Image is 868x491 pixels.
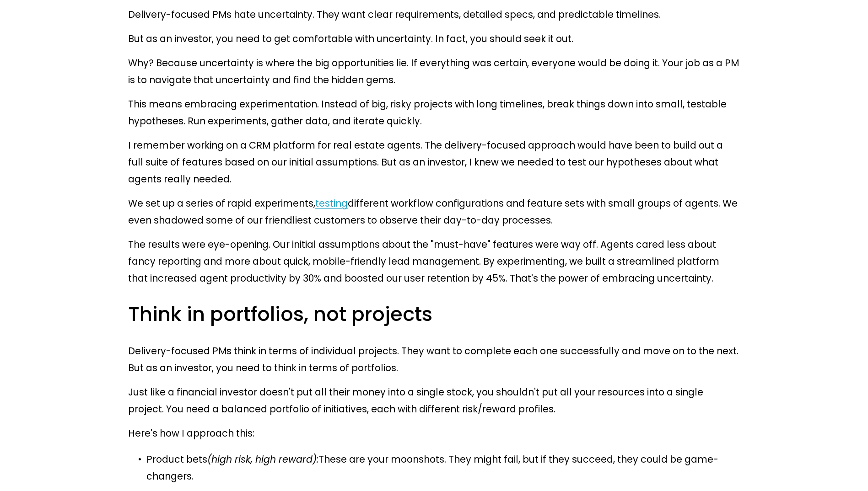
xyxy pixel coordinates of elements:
[128,384,740,417] p: Just like a financial investor doesn't put all their money into a single stock, you shouldn't put...
[128,342,740,376] p: Delivery-focused PMs think in terms of individual projects. They want to complete each one succes...
[128,30,740,47] p: But as an investor, you need to get comfortable with uncertainty. In fact, you should seek it out.
[207,453,318,466] em: (high risk, high reward):
[146,451,740,485] p: Product bets These are your moonshots. They might fail, but if they succeed, they could be game-c...
[128,425,740,442] p: Here's how I approach this:
[128,6,740,23] p: Delivery-focused PMs hate uncertainty. They want clear requirements, detailed specs, and predicta...
[128,301,740,328] h3: Think in portfolios, not projects
[128,137,740,187] p: I remember working on a CRM platform for real estate agents. The delivery-focused approach would ...
[128,236,740,287] p: The results were eye-opening. Our initial assumptions about the "must-have" features were way off...
[128,54,740,88] p: Why? Because uncertainty is where the big opportunities lie. If everything was certain, everyone ...
[128,96,740,129] p: This means embracing experimentation. Instead of big, risky projects with long timelines, break t...
[128,195,740,229] p: We set up a series of rapid experiments, different workflow configurations and feature sets with ...
[315,197,348,210] a: testing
